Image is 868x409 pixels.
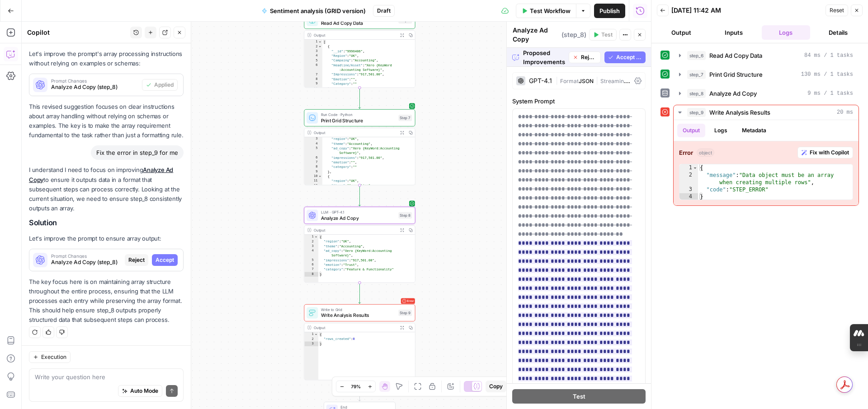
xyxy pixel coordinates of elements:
[314,325,396,330] div: Output
[594,4,625,18] button: Publish
[29,165,184,213] p: I understand I need to focus on improving to ensure it outputs data in a format that subsequent s...
[807,89,853,98] span: 9 ms / 1 tasks
[594,76,600,85] span: |
[314,227,396,233] div: Output
[304,137,322,141] div: 3
[530,6,571,15] span: Test Workflow
[616,53,642,61] span: Accept All
[304,337,318,341] div: 2
[318,174,322,179] span: Toggle code folding, rows 10 through 17
[599,6,620,15] span: Publish
[709,89,757,98] span: Analyze Ad Copy
[304,304,415,380] div: ErrorWrite to GridWrite Analysis ResultsStep 9Output{ "rows_created":0}
[304,165,322,169] div: 8
[304,44,322,49] div: 2
[304,49,322,54] div: 3
[377,7,391,15] span: Draft
[561,30,586,39] span: ( step_8 )
[51,258,121,266] span: Analyze Ad Copy (step_8)
[709,70,763,79] span: Print Grid Structure
[270,6,366,15] span: Sentiment analysis (GRID version)
[29,234,184,243] p: Let's improve the prompt to ensure array output:
[304,72,322,77] div: 7
[304,86,322,91] div: 10
[359,185,361,206] g: Edge from step_7 to step_8
[709,108,770,117] span: Write Analysis Results
[560,78,579,84] span: Format
[674,105,859,120] button: 20 ms
[41,353,66,361] span: Execution
[407,297,414,305] span: Error
[318,44,322,49] span: Toggle code folding, rows 2 through 10
[674,67,859,82] button: 130 ms / 1 tasks
[679,172,698,186] div: 2
[29,102,184,140] p: This revised suggestion focuses on clear instructions about array handling without relying on sch...
[359,283,361,303] g: Edge from step_8 to step_9
[154,81,174,89] span: Applied
[304,239,318,244] div: 2
[589,29,617,41] button: Test
[128,256,145,264] span: Reject
[687,51,706,60] span: step_6
[321,312,396,319] span: Write Analysis Results
[797,147,853,158] button: Fix with Copilot
[304,272,318,276] div: 8
[29,166,173,183] a: Analyze Ad Copy
[351,383,361,390] span: 79%
[512,389,646,404] button: Test
[398,115,412,121] div: Step 7
[601,31,613,39] span: Test
[304,258,318,262] div: 5
[687,108,706,117] span: step_9
[814,25,863,40] button: Details
[709,25,758,40] button: Inputs
[321,112,396,118] span: Run Code · Python
[826,5,848,16] button: Reset
[321,19,396,27] span: Read Ad Copy Data
[679,186,698,193] div: 3
[693,164,698,172] span: Toggle code folding, rows 1 through 4
[304,263,318,267] div: 6
[152,254,178,266] button: Accept
[762,25,811,40] button: Logs
[489,382,503,390] span: Copy
[304,249,318,258] div: 4
[321,209,396,215] span: LLM · GPT-4.1
[130,387,158,395] span: Auto Mode
[657,25,706,40] button: Output
[569,51,601,63] button: Reject
[529,78,552,84] div: GPT-4.1
[674,86,859,101] button: 9 ms / 1 tasks
[314,130,396,135] div: Output
[321,117,396,124] span: Print Grid Structure
[679,148,693,157] strong: Error
[304,54,322,58] div: 4
[304,183,322,188] div: 12
[304,174,322,179] div: 10
[29,218,184,227] h2: Solution
[29,351,71,363] button: Execution
[830,6,844,14] span: Reset
[29,49,184,68] p: Let's improve the prompt's array processing instructions without relying on examples or schemas:
[304,160,322,165] div: 7
[600,76,630,85] span: Streaming
[604,51,646,63] button: Accept All
[156,256,174,264] span: Accept
[810,149,849,157] span: Fix with Copilot
[556,76,560,85] span: |
[837,108,853,116] span: 20 ms
[142,79,178,91] button: Applied
[321,214,396,222] span: Analyze Ad Copy
[398,212,412,218] div: Step 8
[801,70,853,79] span: 130 ms / 1 tasks
[256,4,371,18] button: Sentiment analysis (GRID version)
[579,78,594,84] span: JSON
[398,310,412,316] div: Step 9
[304,244,318,249] div: 3
[674,120,859,205] div: 20 ms
[304,332,318,337] div: 1
[318,40,322,44] span: Toggle code folding, rows 1 through 146
[359,380,361,401] g: Edge from step_9 to end
[321,307,396,312] span: Write to Grid
[304,267,318,272] div: 7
